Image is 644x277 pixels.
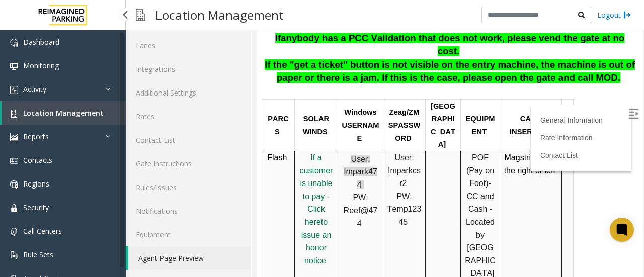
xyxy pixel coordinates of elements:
[19,25,24,36] span: If
[174,95,199,141] span: [GEOGRAPHIC_DATA]
[126,175,251,199] a: Rules/Issues
[23,203,49,212] span: Security
[10,110,18,118] img: 'icon'
[253,107,293,128] span: CARD INSERTION
[10,228,18,236] img: 'icon'
[126,128,251,152] a: Contact List
[150,3,289,27] h3: Location Management
[87,186,121,220] span: PW: Reef@474
[10,39,18,47] img: 'icon'
[23,37,59,47] span: Dashboard
[45,210,75,257] a: to issue an honor notice
[46,107,72,128] span: SOLAR WINDS
[23,226,62,236] span: Call Centers
[23,250,53,259] span: Rule Sets
[10,62,18,70] img: 'icon'
[23,155,52,165] span: Contacts
[126,81,251,105] a: Additional Settings
[10,86,18,94] img: 'icon'
[126,152,251,175] a: Gate Instructions
[2,101,126,125] a: Location Management
[10,157,18,165] img: 'icon'
[23,108,104,118] span: Location Management
[54,146,56,154] a: I
[597,10,631,20] a: Logout
[623,10,631,20] img: logout
[248,146,301,167] span: up to the right or left
[131,146,164,180] span: User: Imparkcsr2
[210,146,237,180] span: POF (Pay on Foot)
[85,101,122,134] span: Windows USERNAME
[10,251,18,259] img: 'icon'
[284,126,336,134] a: Rate Information
[87,147,121,181] span: User: Impark474
[284,109,346,117] a: General Information
[24,25,368,49] span: anybody has a PCC Validation that does not work, please vend the gate at no cost.
[248,146,264,154] span: Mag
[264,146,283,154] span: strips
[23,179,49,189] span: Regions
[136,3,145,27] img: pageIcon
[8,52,378,76] span: If the "get a ticket" button is not visible on the entry machine, the machine is out of paper or ...
[10,133,18,141] img: 'icon'
[128,246,251,270] a: Agent Page Preview
[210,171,237,206] span: -CC and Cash -
[209,210,238,219] span: Located
[23,61,59,70] span: Monitoring
[43,146,76,219] a: f a customer is unable to pay - Click her
[10,204,18,212] img: 'icon'
[10,180,18,189] img: 'icon'
[131,184,165,219] span: PW: Temp12345
[126,34,251,57] a: Lanes
[23,84,46,94] span: Activity
[11,146,30,154] span: Flash
[132,101,164,134] span: /ZMSPASSWORD
[23,132,49,141] span: Reports
[372,101,382,111] img: Open/Close Sidebar Menu
[126,57,251,81] a: Integrations
[60,210,64,219] a: e
[209,107,238,128] span: EQUIPMENT
[11,107,32,128] span: PARCS
[126,199,251,223] a: Notifications
[126,105,251,128] a: Rates
[284,144,321,152] a: Contact List
[126,223,251,246] a: Equipment
[133,101,150,109] span: Zeag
